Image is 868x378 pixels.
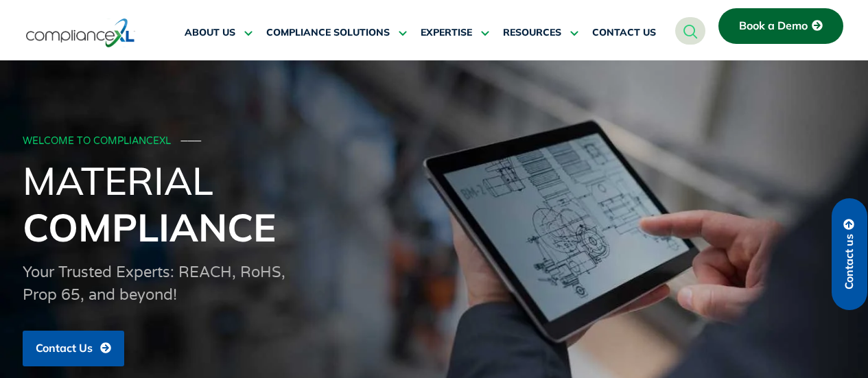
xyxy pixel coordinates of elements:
[23,157,846,250] h1: Material
[718,8,843,44] a: Book a Demo
[592,16,656,49] a: CONTACT US
[421,16,489,49] a: EXPERTISE
[843,234,856,290] span: Contact us
[185,27,235,39] span: ABOUT US
[503,16,578,49] a: RESOURCES
[739,20,808,32] span: Book a Demo
[675,17,705,45] a: navsearch-button
[592,27,656,39] span: CONTACT US
[36,342,93,355] span: Contact Us
[23,203,276,251] span: Compliance
[421,27,472,39] span: EXPERTISE
[266,27,390,39] span: COMPLIANCE SOLUTIONS
[23,263,285,304] span: Your Trusted Experts: REACH, RoHS, Prop 65, and beyond!
[23,136,842,147] div: WELCOME TO COMPLIANCEXL
[23,331,124,366] a: Contact Us
[503,27,561,39] span: RESOURCES
[26,17,135,49] img: logo-one.svg
[181,135,202,147] span: ───
[832,198,867,310] a: Contact us
[266,16,407,49] a: COMPLIANCE SOLUTIONS
[185,16,253,49] a: ABOUT US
